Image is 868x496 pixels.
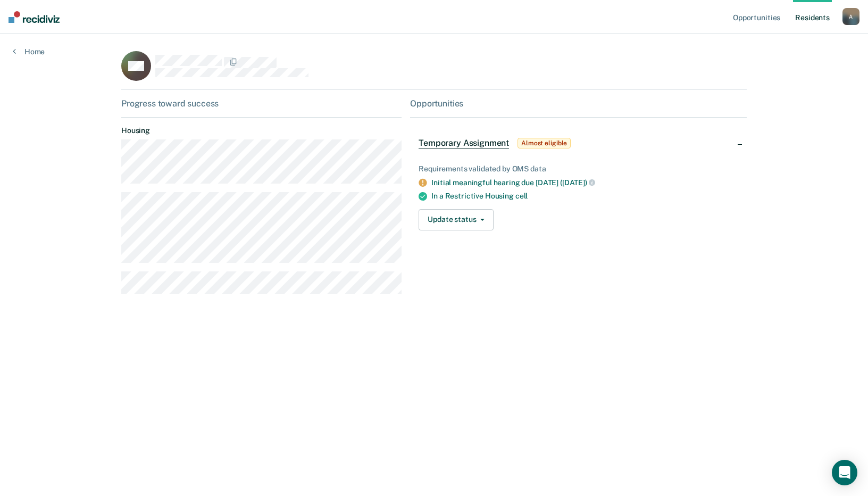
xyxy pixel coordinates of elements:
[419,209,494,230] button: Update status
[431,192,738,201] div: In a Restrictive Housing
[121,126,402,135] dt: Housing
[832,460,857,485] div: Open Intercom Messenger
[842,8,859,25] button: A
[121,98,402,109] div: Progress toward success
[515,192,528,200] span: cell
[419,164,738,173] div: Requirements validated by OMS data
[410,98,747,109] div: Opportunities
[9,11,60,23] img: Recidiviz
[13,47,45,56] a: Home
[419,138,509,148] span: Temporary Assignment
[431,178,738,187] div: Initial meaningful hearing due [DATE] ([DATE])
[518,138,571,148] span: Almost eligible
[410,126,747,160] div: Temporary AssignmentAlmost eligible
